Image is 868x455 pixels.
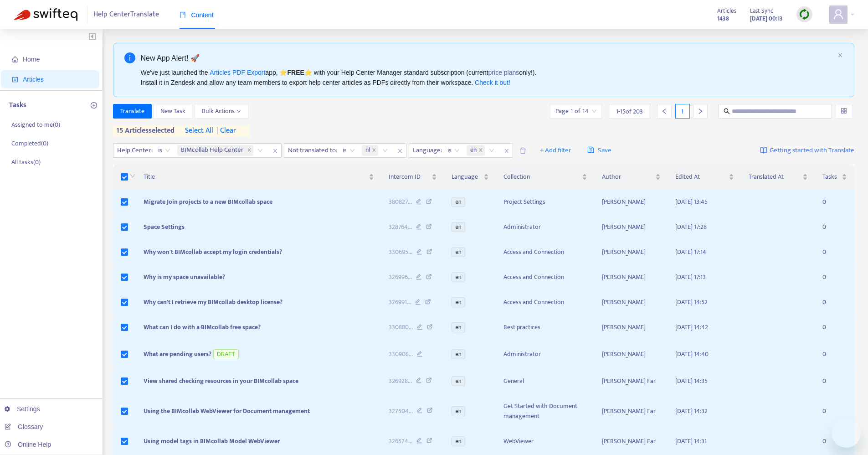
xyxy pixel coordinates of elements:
[216,124,218,137] span: |
[362,145,378,156] span: nl
[741,165,815,190] th: Translated At
[580,143,618,158] button: saveSave
[717,6,736,16] span: Articles
[815,429,854,454] td: 0
[496,165,594,190] th: Collection
[365,145,370,156] span: nl
[496,190,594,215] td: Project Settings
[12,56,18,62] span: home
[5,441,51,448] a: Online Help
[661,108,668,114] span: left
[815,394,854,429] td: 0
[389,349,413,359] span: 330908 ...
[496,369,594,394] td: General
[381,165,444,190] th: Intercom ID
[144,222,185,232] span: Space Settings
[93,6,159,23] span: Help Center Translate
[180,11,214,19] span: Content
[616,107,643,116] span: 1 - 15 of 203
[815,165,854,190] th: Tasks
[602,172,653,182] span: Author
[478,148,483,153] span: close
[815,240,854,265] td: 0
[452,172,482,182] span: Language
[130,173,135,179] span: down
[452,349,465,359] span: en
[284,144,339,157] span: Not translated to :
[452,376,465,386] span: en
[496,240,594,265] td: Access and Connection
[503,172,580,182] span: Collection
[160,106,185,116] span: New Task
[770,145,854,156] span: Getting started with Translate
[815,290,854,315] td: 0
[501,145,513,156] span: close
[595,290,668,315] td: [PERSON_NAME]
[389,222,412,232] span: 328764 ...
[595,190,668,215] td: [PERSON_NAME]
[452,297,465,307] span: en
[799,9,810,20] img: sync.dc5367851b00ba804db3.png
[452,197,465,207] span: en
[750,14,783,24] strong: [DATE] 00:13
[11,139,48,148] p: Completed ( 0 )
[496,429,594,454] td: WebViewer
[749,172,800,182] span: Translated At
[389,272,412,282] span: 326996 ...
[587,145,611,156] span: Save
[247,148,252,153] span: close
[675,406,708,416] span: [DATE] 14:32
[760,143,854,158] a: Getting started with Translate
[144,322,261,332] span: What can I do with a BIMcollab free space?
[5,423,43,430] a: Glossary
[210,69,265,76] a: Articles PDF Export
[595,315,668,340] td: [PERSON_NAME]
[595,429,668,454] td: [PERSON_NAME] Far
[675,104,690,119] div: 1
[452,222,465,232] span: en
[141,67,834,88] div: We've just launched the app, ⭐ ⭐️ with your Help Center Manager standard subscription (current on...
[488,69,519,76] a: price plans
[496,315,594,340] td: Best practices
[389,322,413,332] span: 330880 ...
[23,56,40,63] span: Home
[213,125,236,136] span: clear
[496,215,594,240] td: Administrator
[144,272,225,282] span: Why is my space unavailable?
[153,104,193,119] button: New Task
[832,419,861,448] iframe: Button to launch messaging window, conversation in progress
[12,76,18,83] span: account-book
[180,12,186,18] span: book
[837,52,843,58] button: close
[675,247,706,257] span: [DATE] 17:14
[815,265,854,290] td: 0
[595,165,668,190] th: Author
[394,145,406,156] span: close
[750,6,773,16] span: Last Sync
[372,148,376,153] span: close
[837,52,843,58] span: close
[452,406,465,416] span: en
[144,406,310,416] span: Using the BIMcollab WebViewer for Document management
[467,145,485,156] span: en
[158,144,170,157] span: is
[815,190,854,215] td: 0
[668,165,741,190] th: Edited At
[141,52,834,64] div: New App Alert! 🚀
[452,272,465,282] span: en
[136,165,381,190] th: Title
[595,340,668,369] td: [PERSON_NAME]
[389,376,412,386] span: 326928 ...
[675,172,727,182] span: Edited At
[144,376,298,386] span: View shared checking resources in your BIMcollab space
[675,376,708,386] span: [DATE] 14:35
[822,172,840,182] span: Tasks
[815,315,854,340] td: 0
[675,322,708,332] span: [DATE] 14:42
[202,106,241,116] span: Bulk Actions
[587,146,594,153] span: save
[287,69,304,76] b: FREE
[452,322,465,332] span: en
[675,222,707,232] span: [DATE] 17:28
[91,102,97,109] span: plus-circle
